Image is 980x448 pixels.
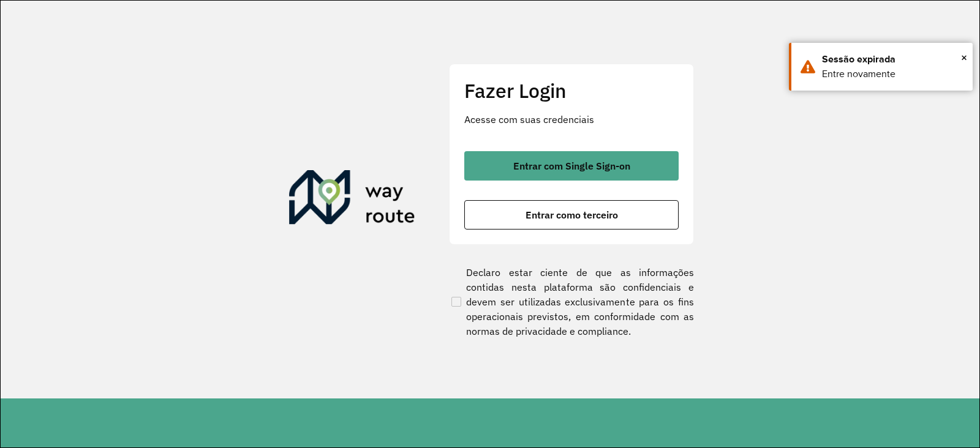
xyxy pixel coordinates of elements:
[449,265,694,338] label: Declaro estar ciente de que as informações contidas nesta plataforma são confidenciais e devem se...
[464,200,679,230] button: button
[526,210,618,220] span: Entrar como terceiro
[289,170,415,229] img: Roteirizador AmbevTech
[464,151,679,181] button: button
[464,79,679,102] h2: Fazer Login
[961,48,967,67] button: Close
[961,48,967,67] span: ×
[822,67,963,81] div: Entre novamente
[513,161,630,171] span: Entrar com Single Sign-on
[464,112,679,127] p: Acesse com suas credenciais
[822,52,963,67] div: Sessão expirada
